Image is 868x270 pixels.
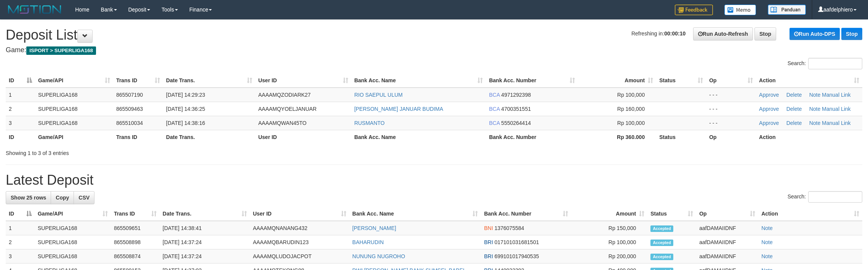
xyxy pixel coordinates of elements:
[349,207,481,221] th: Bank Acc. Name: activate to sort column ascending
[35,130,113,144] th: Game/API
[166,106,205,112] span: [DATE] 14:36:25
[250,207,349,221] th: User ID: activate to sort column ascending
[160,249,250,264] td: [DATE] 14:37:24
[754,27,776,40] a: Stop
[163,130,255,144] th: Date Trans.
[809,92,821,98] a: Note
[116,106,143,112] span: 865509463
[617,106,645,112] span: Rp 160,000
[116,92,143,98] span: 865507190
[696,207,758,221] th: Op: activate to sort column ascending
[250,221,349,235] td: AAAAMQNANANG432
[788,58,862,69] label: Search:
[696,221,758,235] td: aafDAMAIIDNF
[501,106,531,112] span: Copy 4700351551 to clipboard
[706,73,756,88] th: Op: activate to sort column ascending
[35,88,113,102] td: SUPERLIGA168
[822,106,851,112] a: Manual Link
[822,120,851,126] a: Manual Link
[768,5,806,15] img: panduan.png
[74,191,94,204] a: CSV
[761,239,773,245] a: Note
[822,92,851,98] a: Manual Link
[809,120,821,126] a: Note
[650,225,673,232] span: Accepted
[486,130,578,144] th: Bank Acc. Number
[617,92,645,98] span: Rp 100,000
[160,235,250,249] td: [DATE] 14:37:24
[841,28,862,40] a: Stop
[6,191,51,204] a: Show 25 rows
[724,5,756,15] img: Button%20Memo.svg
[35,207,111,221] th: Game/API: activate to sort column ascending
[111,221,160,235] td: 865509651
[809,106,821,112] a: Note
[758,207,862,221] th: Action: activate to sort column ascending
[481,207,571,221] th: Bank Acc. Number: activate to sort column ascending
[6,130,35,144] th: ID
[486,73,578,88] th: Bank Acc. Number: activate to sort column ascending
[35,249,111,264] td: SUPERLIGA168
[35,235,111,249] td: SUPERLIGA168
[6,235,35,249] td: 2
[351,73,486,88] th: Bank Acc. Name: activate to sort column ascending
[571,235,647,249] td: Rp 100,000
[352,225,396,231] a: [PERSON_NAME]
[255,130,351,144] th: User ID
[656,130,706,144] th: Status
[6,73,35,88] th: ID: activate to sort column descending
[255,73,351,88] th: User ID: activate to sort column ascending
[808,58,862,69] input: Search:
[6,146,356,157] div: Showing 1 to 3 of 3 entries
[160,207,250,221] th: Date Trans.: activate to sort column ascending
[163,73,255,88] th: Date Trans.: activate to sort column ascending
[166,120,205,126] span: [DATE] 14:38:16
[501,120,531,126] span: Copy 5550264414 to clipboard
[495,239,539,245] span: Copy 017101031681501 to clipboard
[160,221,250,235] td: [DATE] 14:38:41
[650,240,673,246] span: Accepted
[354,120,385,126] a: RUSMANTO
[706,102,756,116] td: - - -
[693,27,753,40] a: Run Auto-Refresh
[656,73,706,88] th: Status: activate to sort column ascending
[35,116,113,130] td: SUPERLIGA168
[35,221,111,235] td: SUPERLIGA168
[6,249,35,264] td: 3
[571,249,647,264] td: Rp 200,000
[495,225,524,231] span: Copy 1376075584 to clipboard
[617,120,645,126] span: Rp 100,000
[166,92,205,98] span: [DATE] 14:29:23
[756,73,862,88] th: Action: activate to sort column ascending
[696,235,758,249] td: aafDAMAIIDNF
[501,92,531,98] span: Copy 4971292398 to clipboard
[352,253,405,259] a: NUNUNG NUGROHO
[761,225,773,231] a: Note
[790,28,840,40] a: Run Auto-DPS
[675,5,713,15] img: Feedback.jpg
[650,254,673,260] span: Accepted
[354,106,443,112] a: [PERSON_NAME] JANUAR BUDIMA
[111,207,160,221] th: Trans ID: activate to sort column ascending
[484,239,493,245] span: BRI
[113,130,163,144] th: Trans ID
[756,130,862,144] th: Action
[258,92,311,98] span: AAAAMQZODIARK27
[484,225,493,231] span: BNI
[6,207,35,221] th: ID: activate to sort column descending
[495,253,539,259] span: Copy 699101017940535 to clipboard
[250,235,349,249] td: AAAAMQBARUDIN123
[111,235,160,249] td: 865508898
[664,30,685,37] strong: 00:00:10
[578,130,656,144] th: Rp 360.000
[706,116,756,130] td: - - -
[759,92,779,98] a: Approve
[6,27,862,43] h1: Deposit List
[6,88,35,102] td: 1
[631,30,685,37] span: Refreshing in:
[113,73,163,88] th: Trans ID: activate to sort column ascending
[706,130,756,144] th: Op
[35,73,113,88] th: Game/API: activate to sort column ascending
[786,92,802,98] a: Delete
[761,253,773,259] a: Note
